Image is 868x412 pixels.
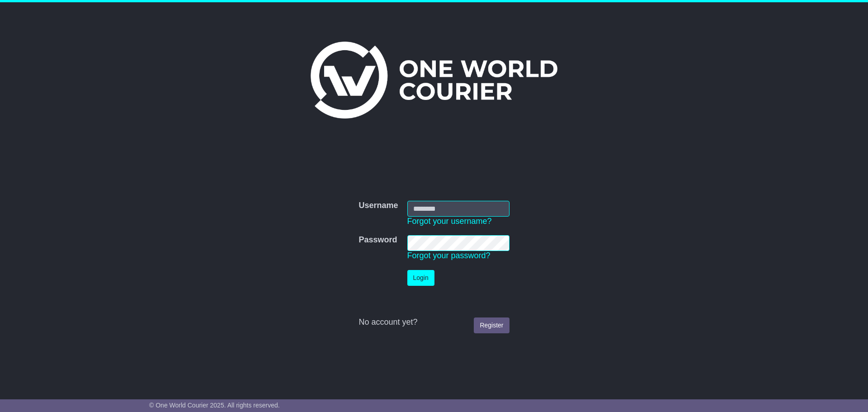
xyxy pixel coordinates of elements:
label: Username [359,201,398,211]
img: One World [311,42,557,118]
a: Forgot your password? [407,251,491,260]
a: Forgot your username? [407,217,492,226]
div: No account yet? [359,317,509,327]
button: Login [407,270,434,286]
a: Register [474,317,509,333]
span: © One World Courier 2025. All rights reserved. [149,402,280,409]
label: Password [359,235,397,245]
